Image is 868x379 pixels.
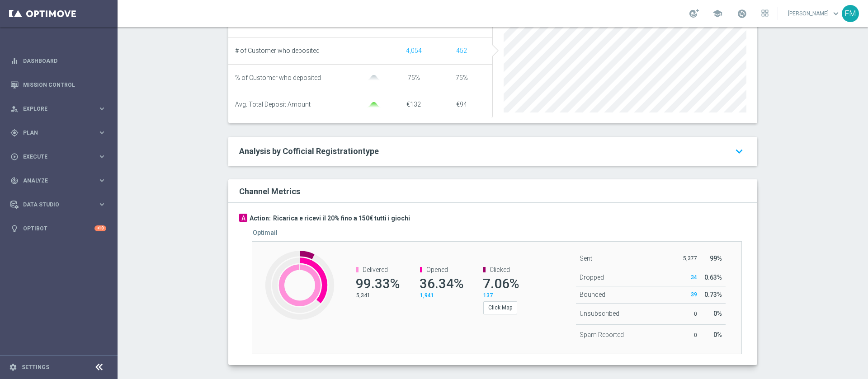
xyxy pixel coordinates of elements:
[712,9,722,19] span: school
[10,177,107,184] button: track_changes Analyze keyboard_arrow_right
[420,292,434,299] span: 1,941
[713,331,722,338] span: 0%
[704,274,722,281] span: 0.63%
[235,47,320,55] span: # of Customer who deposited
[691,291,697,298] span: 39
[23,130,98,136] span: Plan
[10,57,19,65] i: equalizer
[713,310,722,317] span: 0%
[94,225,106,231] div: +10
[23,178,98,183] span: Analyze
[691,274,697,281] span: 34
[456,101,467,108] span: €94
[22,365,49,370] a: Settings
[490,266,510,273] span: Clicked
[679,255,697,262] p: 5,377
[10,177,19,185] i: track_changes
[406,101,421,108] span: €132
[406,47,422,54] span: Show unique customers
[10,73,106,97] div: Mission Control
[732,143,746,159] i: keyboard_arrow_down
[483,301,517,314] button: Click Map
[580,331,624,338] span: Spam Reported
[10,129,98,137] div: Plan
[365,75,383,81] img: gaussianGrey.svg
[580,291,605,298] span: Bounced
[10,153,107,160] button: play_circle_outline Execute keyboard_arrow_right
[787,7,842,20] a: [PERSON_NAME]keyboard_arrow_down
[273,214,410,222] h3: Ricarica e ricevi il 20% fino a 150€ tutti i giochi
[253,229,278,236] h5: Optimail
[9,363,17,371] i: settings
[23,106,98,112] span: Explore
[483,292,493,299] span: 137
[483,276,519,291] span: 7.06%
[580,274,604,281] span: Dropped
[408,74,420,81] span: 75%
[10,105,107,112] button: person_search Explore keyboard_arrow_right
[10,81,107,89] button: Mission Control
[239,185,752,197] div: Channel Metrics
[831,9,841,19] span: keyboard_arrow_down
[10,225,19,233] i: lightbulb
[356,292,397,299] p: 5,341
[679,332,697,339] p: 0
[239,146,746,157] a: Analysis by Cofficial Registrationtype keyboard_arrow_down
[239,187,300,196] h2: Channel Metrics
[23,73,106,97] a: Mission Control
[250,214,271,222] h3: Action:
[10,105,98,113] div: Explore
[235,101,311,108] span: Avg. Total Deposit Amount
[23,216,94,240] a: Optibot
[356,276,400,291] span: 99.33%
[239,146,379,156] span: Analysis by Cofficial Registrationtype
[235,74,321,82] span: % of Customer who deposited
[10,153,19,161] i: play_circle_outline
[456,74,468,81] span: 75%
[10,49,106,73] div: Dashboard
[420,276,463,291] span: 36.34%
[23,154,98,159] span: Execute
[426,266,448,273] span: Opened
[98,200,106,209] i: keyboard_arrow_right
[580,255,592,262] span: Sent
[580,310,619,317] span: Unsubscribed
[23,49,106,73] a: Dashboard
[98,176,106,185] i: keyboard_arrow_right
[98,152,106,161] i: keyboard_arrow_right
[10,201,98,209] div: Data Studio
[10,225,107,232] button: lightbulb Optibot +10
[365,102,383,108] img: gaussianGreen.svg
[10,129,19,137] i: gps_fixed
[239,214,247,222] div: A
[10,57,107,65] button: equalizer Dashboard
[23,202,98,207] span: Data Studio
[10,105,19,113] i: person_search
[10,177,98,185] div: Analyze
[679,310,697,318] p: 0
[456,47,467,54] span: Show unique customers
[10,129,107,136] button: gps_fixed Plan keyboard_arrow_right
[704,291,722,298] span: 0.73%
[10,216,106,240] div: Optibot
[98,128,106,137] i: keyboard_arrow_right
[10,153,98,161] div: Execute
[842,5,859,22] div: FM
[363,266,388,273] span: Delivered
[10,201,107,208] button: Data Studio keyboard_arrow_right
[710,255,722,262] span: 99%
[98,104,106,113] i: keyboard_arrow_right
